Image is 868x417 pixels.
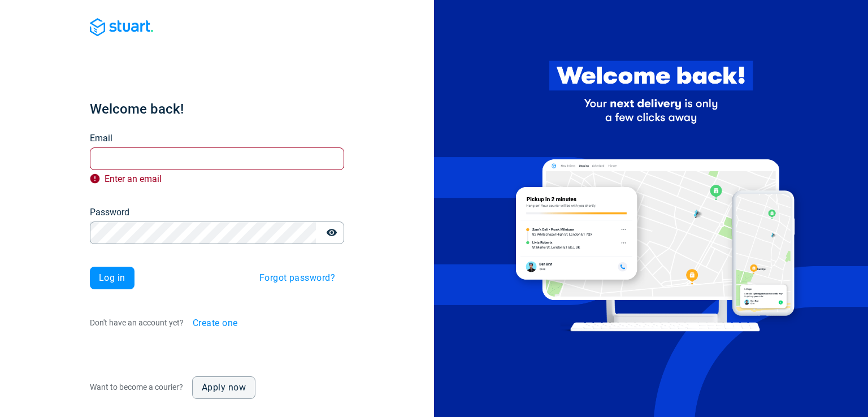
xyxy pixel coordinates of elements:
span: Log in [99,273,125,283]
p: Enter an email [90,172,344,188]
label: Password [90,206,129,219]
button: Forgot password? [250,267,344,289]
img: Blue logo [90,18,153,36]
label: Email [90,132,112,145]
span: Create one [193,319,238,328]
span: Forgot password? [259,273,335,283]
span: Don't have an account yet? [90,318,184,327]
span: Apply now [202,383,246,392]
span: Want to become a courier? [90,383,183,392]
a: Apply now [192,376,255,399]
h1: Welcome back! [90,100,344,118]
button: Log in [90,267,134,289]
button: Create one [184,312,247,335]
